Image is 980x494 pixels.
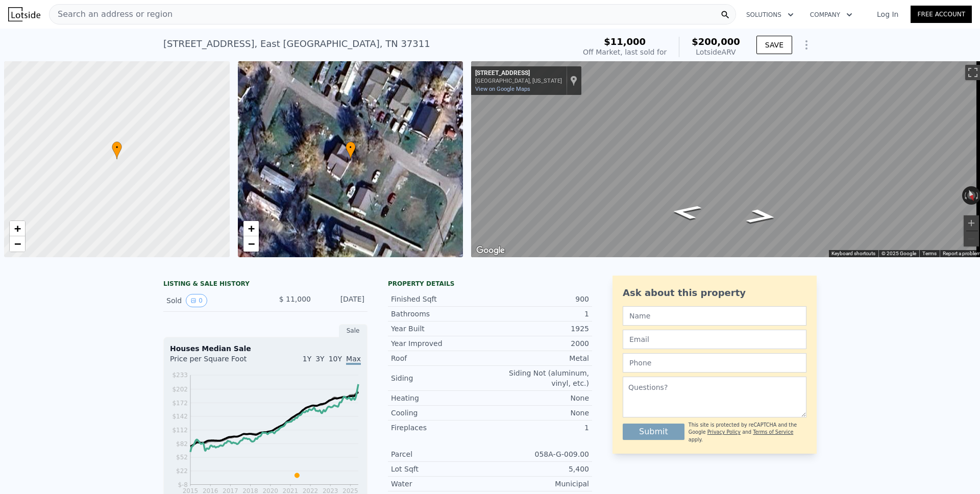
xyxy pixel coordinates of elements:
div: 900 [490,294,589,304]
input: Email [623,330,806,349]
button: Zoom out [964,231,979,246]
div: Lotside ARV [692,47,740,57]
span: 1Y [303,355,311,363]
span: Max [346,355,361,365]
a: Free Account [911,6,972,23]
tspan: $233 [172,372,188,379]
div: Bathrooms [391,309,490,319]
input: Name [623,306,806,326]
button: Show Options [796,35,817,55]
tspan: $-8 [178,481,188,488]
tspan: $112 [172,427,188,434]
button: SAVE [756,36,792,54]
button: Solutions [738,6,802,24]
div: None [490,408,589,418]
div: Sale [339,324,367,337]
a: Zoom in [243,221,259,236]
span: $ 11,000 [279,295,311,303]
button: View historical data [186,294,207,307]
a: Terms (opens in new tab) [922,251,937,256]
div: Water [391,479,490,489]
button: Company [802,6,861,24]
span: + [248,222,254,235]
button: Reset the view [964,186,978,206]
div: None [490,393,589,403]
button: Submit [623,424,684,440]
span: − [248,237,254,250]
div: This site is protected by reCAPTCHA and the Google and apply. [689,422,806,443]
div: Lot Sqft [391,464,490,474]
div: • [346,141,356,159]
img: Lotside [8,7,40,21]
button: Zoom in [964,215,979,231]
a: Privacy Policy [707,429,741,435]
a: View on Google Maps [475,86,530,92]
div: Municipal [490,479,589,489]
div: Cooling [391,408,490,418]
div: Year Built [391,324,490,334]
a: Zoom out [10,236,25,252]
div: Heating [391,393,490,403]
div: Siding [391,373,490,383]
span: Search an address or region [50,8,173,20]
span: $200,000 [692,36,740,47]
div: 1925 [490,324,589,334]
tspan: $202 [172,386,188,393]
div: Fireplaces [391,423,490,433]
div: Roof [391,353,490,363]
tspan: $172 [172,400,188,407]
div: Parcel [391,449,490,459]
img: Google [474,244,507,257]
span: + [14,222,21,235]
div: 1 [490,309,589,319]
input: Phone [623,353,806,373]
div: [STREET_ADDRESS] [475,69,562,78]
a: Log In [865,9,911,19]
div: Year Improved [391,338,490,349]
div: LISTING & SALE HISTORY [163,280,367,290]
span: 3Y [315,355,324,363]
span: $11,000 [604,36,646,47]
span: © 2025 Google [881,251,916,256]
span: • [346,143,356,152]
span: − [14,237,21,250]
div: Price per Square Foot [170,354,265,370]
div: [GEOGRAPHIC_DATA], [US_STATE] [475,78,562,84]
div: 2000 [490,338,589,349]
div: Sold [166,294,257,307]
div: 1 [490,423,589,433]
div: [DATE] [319,294,364,307]
a: Zoom in [10,221,25,236]
button: Rotate counterclockwise [962,186,968,205]
a: Show location on map [570,75,577,86]
div: Houses Median Sale [170,343,361,354]
div: Off Market, last sold for [583,47,667,57]
tspan: $52 [176,454,188,461]
a: Zoom out [243,236,259,252]
tspan: $142 [172,413,188,420]
a: Terms of Service [753,429,793,435]
div: [STREET_ADDRESS] , East [GEOGRAPHIC_DATA] , TN 37311 [163,37,430,51]
div: 058A-G-009.00 [490,449,589,459]
a: Open this area in Google Maps (opens a new window) [474,244,507,257]
span: 10Y [329,355,342,363]
span: • [112,143,122,152]
div: Siding Not (aluminum, vinyl, etc.) [490,368,589,388]
tspan: $22 [176,467,188,475]
div: 5,400 [490,464,589,474]
path: Go Southeast, 8th St NE [658,201,714,223]
div: Finished Sqft [391,294,490,304]
div: • [112,141,122,159]
div: Metal [490,353,589,363]
path: Go Northwest, 8th St NE [733,206,790,228]
button: Keyboard shortcuts [831,250,875,257]
div: Property details [388,280,592,288]
tspan: $82 [176,440,188,448]
div: Ask about this property [623,286,806,300]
